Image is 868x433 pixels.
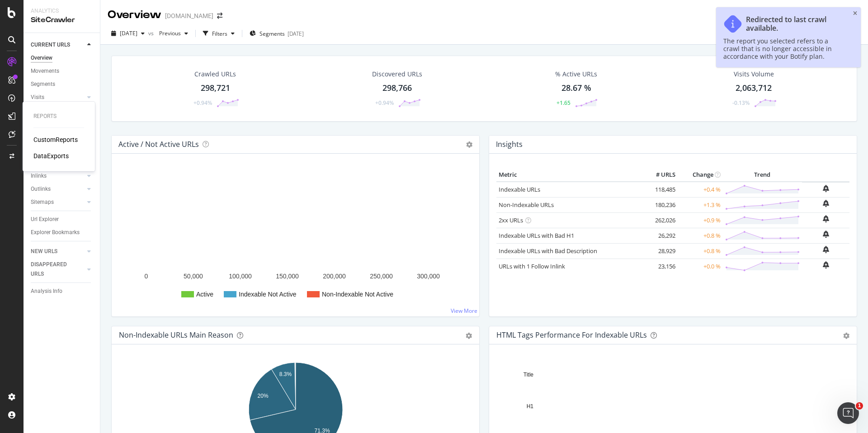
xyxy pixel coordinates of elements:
[31,40,70,50] div: CURRENT URLS
[196,291,213,298] text: Active
[496,330,647,339] div: HTML Tags Performance for Indexable URLs
[496,168,642,182] th: Metric
[732,99,750,107] div: -0.13%
[678,168,723,182] th: Change
[239,291,297,298] text: Indexable Not Active
[31,15,93,25] div: SiteCrawler
[499,185,540,193] a: Indexable URLs
[527,403,534,409] text: H1
[323,273,346,280] text: 200,000
[119,168,472,309] svg: A chart.
[823,215,829,222] div: bell-plus
[31,228,94,237] a: Explorer Bookmarks
[678,228,723,243] td: +0.8 %
[33,113,84,120] div: Reports
[31,198,85,207] a: Sitemaps
[148,29,156,37] span: vs
[31,215,94,224] a: Url Explorer
[723,168,802,182] th: Trend
[31,93,44,102] div: Visits
[678,197,723,212] td: +1.3 %
[322,291,393,298] text: Non-Indexable Not Active
[156,26,192,41] button: Previous
[279,371,292,377] text: 8.3%
[31,260,76,279] div: DISAPPEARED URLS
[31,171,85,181] a: Inlinks
[557,99,571,107] div: +1.65
[33,135,78,144] a: CustomReports
[642,212,678,228] td: 262,026
[31,287,94,296] a: Analysis Info
[31,247,85,256] a: NEW URLS
[118,138,199,151] h4: Active / Not Active URLs
[466,141,472,148] i: Options
[31,80,55,89] div: Segments
[229,273,252,280] text: 100,000
[723,37,844,60] div: The report you selected refers to a crawl that is no longer accessible in accordance with your Bo...
[201,82,230,94] div: 298,721
[31,228,80,237] div: Explorer Bookmarks
[499,201,554,209] a: Non-Indexable URLs
[642,228,678,243] td: 26,292
[843,333,849,339] div: gear
[823,231,829,238] div: bell-plus
[33,151,69,160] div: DataExports
[375,99,394,107] div: +0.94%
[31,184,85,194] a: Outlinks
[370,273,393,280] text: 250,000
[853,11,857,16] div: close toast
[276,273,299,280] text: 150,000
[499,216,523,224] a: 2xx URLs
[31,198,54,207] div: Sitemaps
[31,287,62,296] div: Analysis Info
[258,393,269,399] text: 20%
[31,215,59,224] div: Url Explorer
[184,273,203,280] text: 50,000
[259,30,285,38] span: Segments
[165,11,213,20] div: [DOMAIN_NAME]
[499,231,574,240] a: Indexable URLs with Bad H1
[746,15,844,33] div: Redirected to last crawl available.
[217,13,222,19] div: arrow-right-arrow-left
[678,212,723,228] td: +0.9 %
[524,372,534,378] text: Title
[31,184,51,194] div: Outlinks
[31,247,57,256] div: NEW URLS
[499,262,565,270] a: URLs with 1 Follow Inlink
[642,243,678,259] td: 28,929
[642,197,678,212] td: 180,236
[496,138,523,151] h4: Insights
[108,26,148,41] button: [DATE]
[382,82,412,94] div: 298,766
[156,29,181,37] span: Previous
[642,182,678,198] td: 118,485
[31,80,94,89] a: Segments
[561,82,591,94] div: 28.67 %
[120,29,137,37] span: 2025 Sep. 6th
[31,260,85,279] a: DISAPPEARED URLS
[678,243,723,259] td: +0.8 %
[499,247,597,255] a: Indexable URLs with Bad Description
[108,7,161,23] div: Overview
[678,182,723,198] td: +0.4 %
[466,333,472,339] div: gear
[823,200,829,207] div: bell-plus
[31,53,94,63] a: Overview
[31,53,52,63] div: Overview
[145,273,148,280] text: 0
[246,26,307,41] button: Segments[DATE]
[823,261,829,268] div: bell-plus
[642,168,678,182] th: # URLS
[837,402,859,424] iframe: Intercom live chat
[642,259,678,274] td: 23,156
[823,185,829,192] div: bell-plus
[193,99,212,107] div: +0.94%
[31,66,59,76] div: Movements
[678,259,723,274] td: +0.0 %
[31,40,85,50] a: CURRENT URLS
[119,330,233,339] div: Non-Indexable URLs Main Reason
[555,70,597,79] div: % Active URLs
[212,30,227,38] div: Filters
